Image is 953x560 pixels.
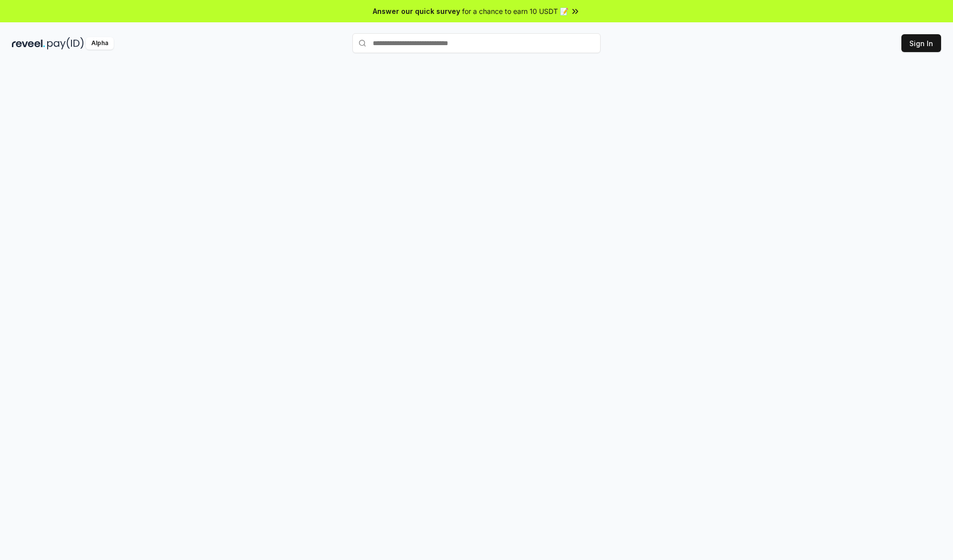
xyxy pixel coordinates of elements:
span: Answer our quick survey [373,6,460,16]
img: pay_id [47,37,84,50]
button: Sign In [901,34,941,52]
span: for a chance to earn 10 USDT 📝 [462,6,568,16]
div: Alpha [86,37,114,50]
img: reveel_dark [12,37,45,50]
